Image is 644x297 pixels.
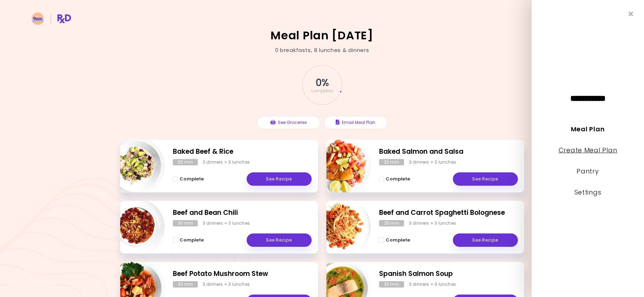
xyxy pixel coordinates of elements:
span: Complete [386,176,410,182]
img: RxDiet [32,13,71,25]
button: Complete - Baked Salmon and Salsa [379,175,410,183]
div: 30 min [173,281,198,288]
a: See Recipe - Beef and Carrot Spaghetti Bolognese [453,233,518,247]
div: 3 dinners + 3 lunches [409,220,456,226]
button: Email Meal Plan [324,116,388,129]
a: See Recipe - Beef and Bean Chili [247,233,312,247]
div: 3 dinners + 3 lunches [409,281,456,288]
i: Close [629,11,633,17]
h2: Baked Beef & Rice [173,147,312,157]
div: 3 dinners + 3 lunches [409,159,456,165]
div: 25 min [379,220,404,226]
a: See Recipe - Baked Beef & Rice [247,172,312,186]
div: 3 dinners + 3 lunches [203,281,250,288]
img: Info - Baked Beef & Rice [106,137,165,195]
div: 30 min [173,159,198,165]
h2: Beef and Carrot Spaghetti Bolognese [379,208,518,218]
a: See Recipe - Baked Salmon and Salsa [453,172,518,186]
img: Info - Beef and Carrot Spaghetti Bolognese [313,198,371,256]
div: 30 min [173,220,198,226]
div: 3 dinners + 3 lunches [203,159,250,165]
a: Pantry [577,167,599,176]
span: Complete [180,237,204,243]
div: 3 dinners + 3 lunches [203,220,250,226]
span: completed [311,89,333,93]
img: Info - Baked Salmon and Salsa [313,137,371,195]
span: Complete [386,237,410,243]
div: 0 breakfasts , 8 lunches & dinners [275,46,369,54]
button: Complete - Baked Beef & Rice [173,175,204,183]
div: 30 min [379,281,404,288]
button: See Groceries [257,116,320,129]
h2: Spanish Salmon Soup [379,269,518,279]
h2: Meal Plan [DATE] [271,30,373,41]
span: Complete [180,176,204,182]
div: 30 min [379,159,404,165]
span: 0 % [316,77,328,89]
a: Create Meal Plan [559,146,617,154]
button: Complete - Beef and Bean Chili [173,236,204,244]
a: Meal Plan [571,125,605,133]
h2: Baked Salmon and Salsa [379,147,518,157]
h2: Beef Potato Mushroom Stew [173,269,312,279]
a: Settings [574,188,601,197]
button: Complete - Beef and Carrot Spaghetti Bolognese [379,236,410,244]
img: Info - Beef and Bean Chili [106,198,165,256]
h2: Beef and Bean Chili [173,208,312,218]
